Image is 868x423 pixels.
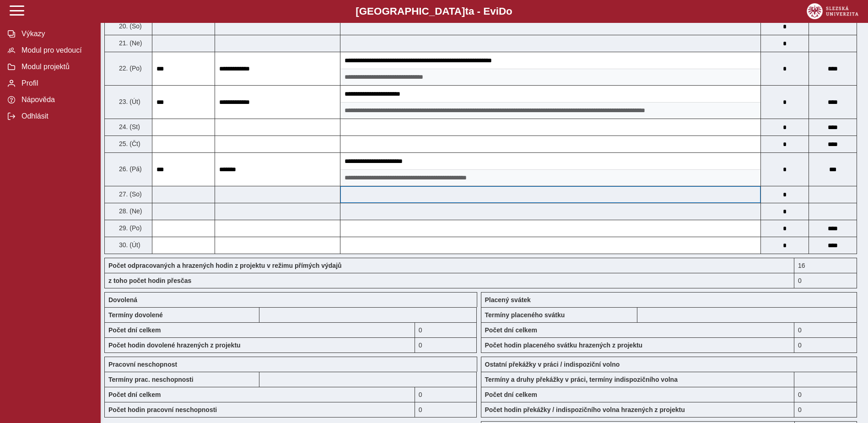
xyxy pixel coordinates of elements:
div: 0 [794,337,857,353]
b: [GEOGRAPHIC_DATA] a - Evi [27,5,841,17]
b: Počet hodin placeného svátku hrazených z projektu [485,342,643,349]
div: 0 [794,387,857,402]
b: Počet hodin dovolené hrazených z projektu [108,342,241,349]
span: Modul pro vedoucí [19,46,93,54]
div: 0 [415,337,477,353]
div: 0 [794,322,857,337]
b: Placený svátek [485,296,531,304]
span: Výkazy [19,30,93,38]
span: t [465,5,468,17]
span: 29. (Po) [117,224,142,232]
span: o [506,5,512,17]
span: 21. (Ne) [117,39,142,47]
b: Termíny placeného svátku [485,311,565,319]
div: 0 [794,402,857,418]
span: 22. (Po) [117,65,142,72]
span: Nápověda [19,96,93,104]
span: 24. (St) [117,123,140,130]
b: Počet hodin pracovní neschopnosti [108,406,217,413]
div: 0 [415,387,477,402]
b: z toho počet hodin přesčas [108,277,191,284]
div: 0 [794,273,857,288]
b: Počet dní celkem [108,326,161,334]
b: Počet dní celkem [108,391,161,398]
b: Ostatní překážky v práci / indispoziční volno [485,361,620,368]
span: 30. (Út) [117,241,140,249]
b: Pracovní neschopnost [108,361,177,368]
span: Profil [19,79,93,87]
div: 0 [415,322,477,337]
span: Odhlásit [19,112,93,120]
b: Termíny a druhy překážky v práci, termíny indispozičního volna [485,376,678,383]
img: logo_web_su.png [807,3,858,19]
b: Počet odpracovaných a hrazených hodin z projektu v režimu přímých výdajů [108,262,342,269]
b: Termíny dovolené [108,311,163,319]
b: Počet dní celkem [485,391,537,398]
span: 20. (So) [117,22,142,30]
span: 28. (Ne) [117,207,142,215]
span: 26. (Pá) [117,165,142,173]
span: 27. (So) [117,190,142,198]
b: Termíny prac. neschopnosti [108,376,194,383]
div: 0 [415,402,477,418]
b: Počet dní celkem [485,326,537,334]
b: Počet hodin překážky / indispozičního volna hrazených z projektu [485,406,685,413]
span: 23. (Út) [117,98,140,105]
span: D [499,5,506,17]
span: Modul projektů [19,63,93,71]
div: 16 [794,258,857,273]
span: 25. (Čt) [117,140,140,147]
b: Dovolená [108,296,137,304]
